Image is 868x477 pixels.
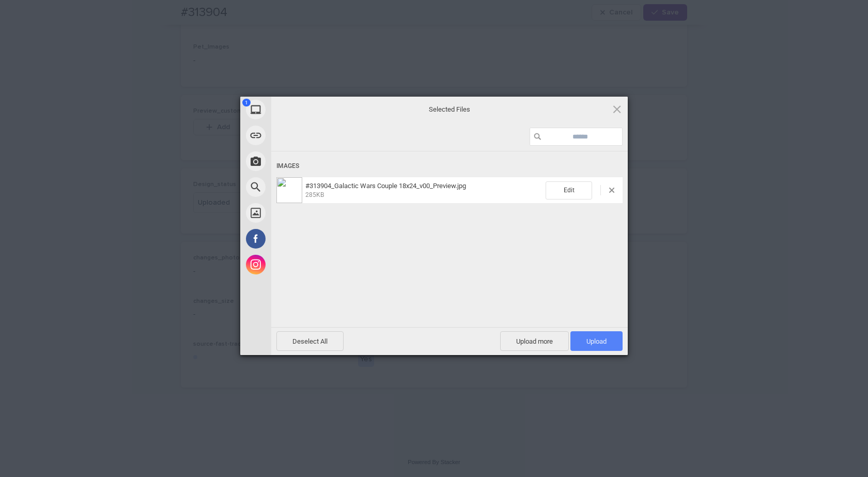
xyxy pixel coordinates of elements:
[586,337,607,345] span: Upload
[546,181,592,199] span: Edit
[570,331,623,351] span: Upload
[242,99,251,106] span: 1
[240,97,364,122] div: My Device
[240,174,364,200] div: Web Search
[346,104,553,114] span: Selected Files
[276,331,344,351] span: Deselect All
[240,122,364,148] div: Link (URL)
[305,182,466,190] span: #313904_Galactic Wars Couple 18x24_v00_Preview.jpg
[240,252,364,278] div: Instagram
[240,226,364,252] div: Facebook
[276,177,302,203] img: a6047fd4-4191-4cf0-805f-1502a2db52b8
[305,191,324,198] span: 285KB
[611,103,623,115] span: Click here or hit ESC to close picker
[276,157,623,176] div: Images
[500,331,569,351] span: Upload more
[240,200,364,226] div: Unsplash
[302,182,546,199] span: #313904_Galactic Wars Couple 18x24_v00_Preview.jpg
[240,148,364,174] div: Take Photo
